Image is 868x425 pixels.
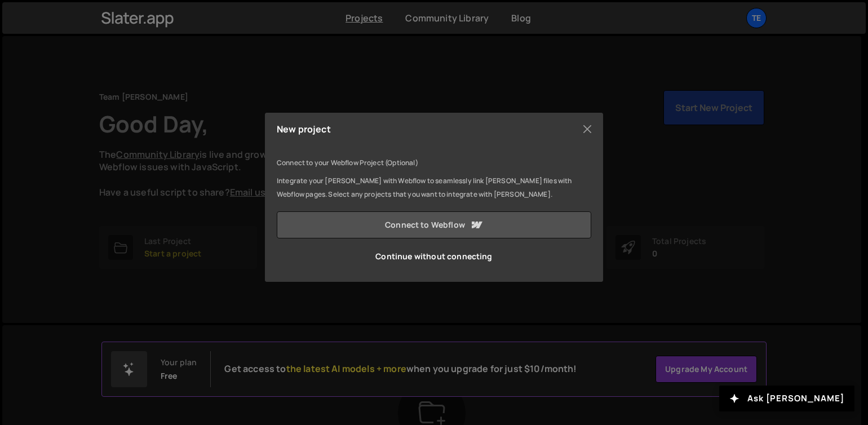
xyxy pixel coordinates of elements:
a: Connect to Webflow [277,211,591,238]
button: Ask [PERSON_NAME] [719,386,854,411]
a: Continue without connecting [277,243,591,270]
p: Connect to your Webflow Project (Optional) [277,156,591,170]
h5: New project [277,125,331,134]
button: Close [579,121,596,138]
p: Integrate your [PERSON_NAME] with Webflow to seamlessly link [PERSON_NAME] files with Webflow pag... [277,174,591,201]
